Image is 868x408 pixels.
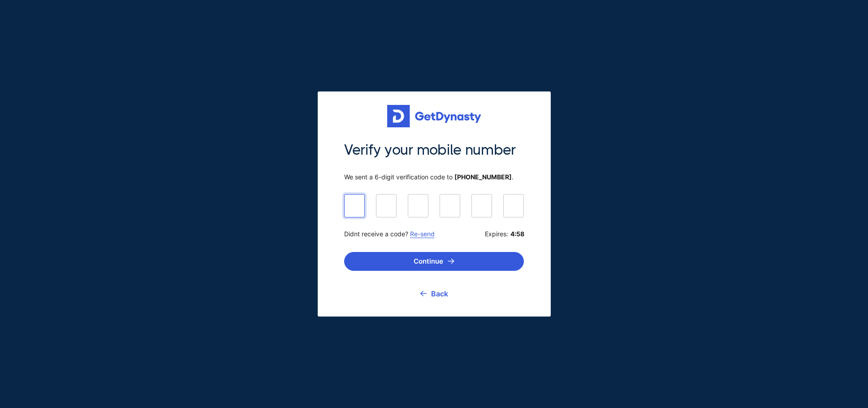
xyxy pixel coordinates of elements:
span: We sent a 6-digit verification code to . [344,173,524,181]
img: go back icon [420,291,427,296]
b: 4:58 [510,230,524,238]
a: Back [420,282,448,305]
img: Get started for free with Dynasty Trust Company [387,105,481,127]
span: Didnt receive a code? [344,230,435,238]
span: Expires: [485,230,524,238]
b: [PHONE_NUMBER] [454,173,512,181]
button: Continue [344,252,524,271]
a: Re-send [410,230,435,238]
span: Verify your mobile number [344,141,524,160]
